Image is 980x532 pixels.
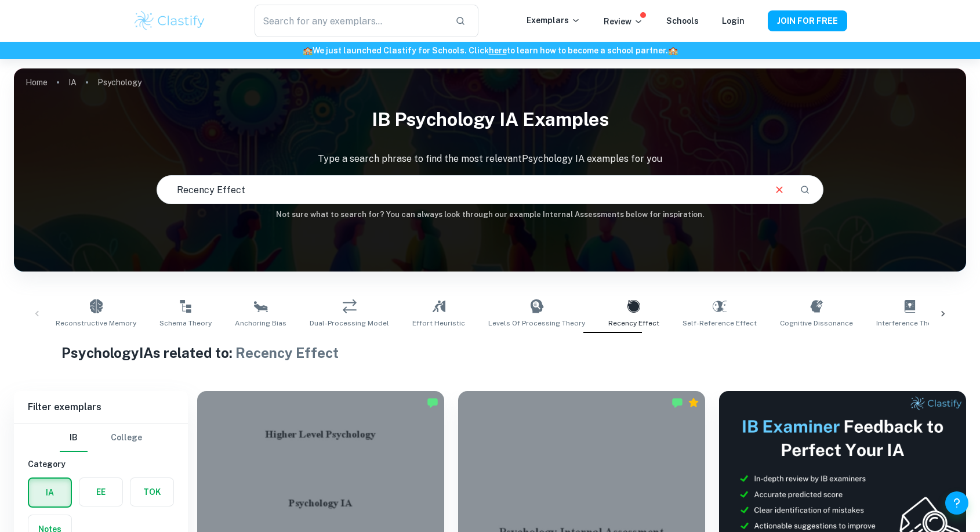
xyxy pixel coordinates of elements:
[488,318,585,328] span: Levels of Processing Theory
[672,397,683,408] img: Marked
[235,318,286,328] span: Anchoring Bias
[68,74,77,91] a: IA
[780,318,853,328] span: Cognitive Dissonance
[683,318,757,328] span: Self-Reference Effect
[604,15,643,28] p: Review
[2,44,978,57] h6: We just launched Clastify for Schools. Click to learn how to become a school partner.
[489,46,507,55] a: here
[159,318,212,328] span: Schema Theory
[527,14,580,27] p: Exemplars
[14,101,966,138] h1: IB Psychology IA examples
[427,397,438,408] img: Marked
[29,479,71,506] button: IA
[412,318,465,328] span: Effort Heuristic
[111,424,142,452] button: College
[130,478,173,506] button: TOK
[666,16,699,26] a: Schools
[14,209,966,220] h6: Not sure what to search for? You can always look through our example Internal Assessments below f...
[97,76,141,89] p: Psychology
[768,179,790,201] button: Clear
[56,318,136,328] span: Reconstructive Memory
[28,458,174,471] h6: Category
[795,180,815,200] button: Search
[722,16,745,26] a: Login
[668,46,678,55] span: 🏫
[303,46,313,55] span: 🏫
[14,152,966,166] p: Type a search phrase to find the most relevant Psychology IA examples for you
[768,10,847,31] button: JOIN FOR FREE
[61,342,919,363] h1: Psychology IAs related to:
[133,9,206,32] img: Clastify logo
[876,318,943,328] span: Interference Theory
[688,397,699,408] div: Premium
[157,173,763,206] input: E.g. cognitive development theories, abnormal psychology case studies, social psychology experime...
[79,478,122,506] button: EE
[26,74,48,91] a: Home
[235,345,339,361] span: Recency Effect
[945,491,968,515] button: Help and Feedback
[310,318,389,328] span: Dual-Processing Model
[60,424,88,452] button: IB
[255,5,446,37] input: Search for any exemplars...
[60,424,142,452] div: Filter type choice
[14,391,188,424] h6: Filter exemplars
[608,318,659,328] span: Recency Effect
